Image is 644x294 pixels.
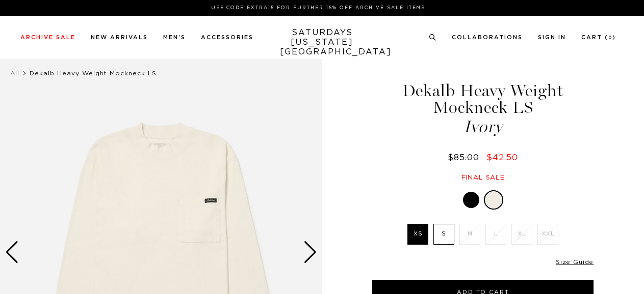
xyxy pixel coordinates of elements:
[371,173,595,182] div: Final sale
[407,224,428,245] label: XS
[201,35,253,40] a: Accessories
[30,70,157,76] span: Dekalb Heavy Weight Mockneck LS
[371,82,595,135] h1: Dekalb Heavy Weight Mockneck LS
[556,259,594,265] a: Size Guide
[10,70,19,76] a: All
[608,36,612,40] small: 0
[24,4,612,12] p: Use Code EXTRA15 for Further 15% Off Archive Sale Items
[91,35,148,40] a: New Arrivals
[371,119,595,135] span: Ivory
[581,35,616,40] a: Cart (0)
[448,154,483,162] del: $85.00
[303,241,317,263] div: Next slide
[163,35,186,40] a: Men's
[20,35,75,40] a: Archive Sale
[452,35,523,40] a: Collaborations
[433,224,454,245] label: S
[538,35,566,40] a: Sign In
[486,154,518,162] span: $42.50
[5,241,19,263] div: Previous slide
[280,28,364,57] a: SATURDAYS[US_STATE][GEOGRAPHIC_DATA]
